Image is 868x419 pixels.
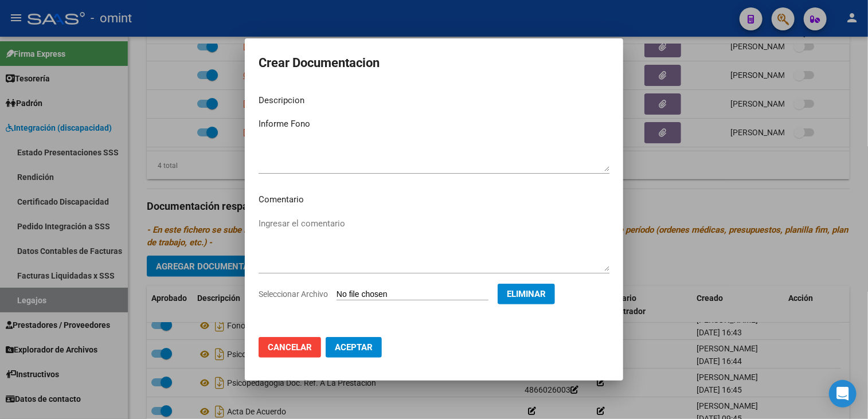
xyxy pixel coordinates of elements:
h2: Crear Documentacion [259,52,609,74]
button: Cancelar [259,337,321,358]
span: Seleccionar Archivo [259,289,328,299]
span: Cancelar [268,342,312,353]
p: Descripcion [259,94,609,107]
span: Eliminar [507,289,546,299]
p: Comentario [259,193,609,206]
button: Eliminar [498,284,555,304]
div: Open Intercom Messenger [829,380,857,408]
span: Aceptar [335,342,373,353]
button: Aceptar [326,337,382,358]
